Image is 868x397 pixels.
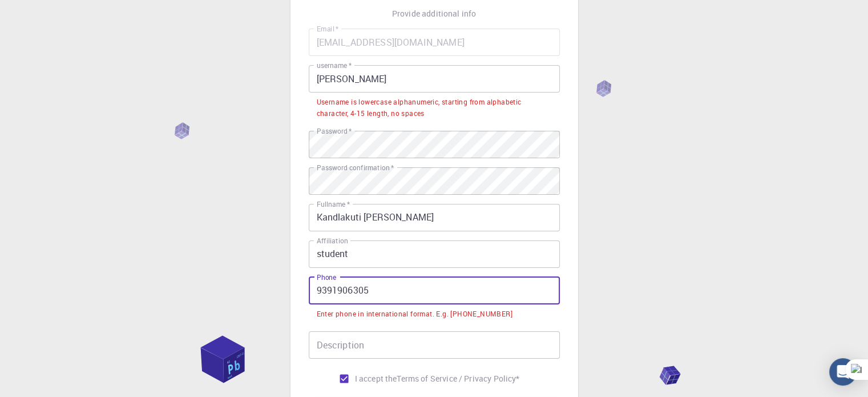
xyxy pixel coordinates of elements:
p: Provide additional info [392,8,476,19]
label: username [317,61,352,70]
a: Terms of Service / Privacy Policy* [397,373,519,384]
div: Open Intercom Messenger [829,358,857,386]
label: Email [317,24,338,34]
label: Affiliation [317,236,348,246]
label: Fullname [317,199,350,209]
span: I accept the [355,373,397,384]
label: Phone [317,272,336,282]
label: Password confirmation [317,163,394,173]
p: Terms of Service / Privacy Policy * [397,373,519,384]
label: Password [317,126,352,136]
div: Username is lowercase alphanumeric, starting from alphabetic character, 4-15 length, no spaces [317,97,552,119]
div: Enter phone in international format. E.g. [PHONE_NUMBER] [317,308,512,320]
